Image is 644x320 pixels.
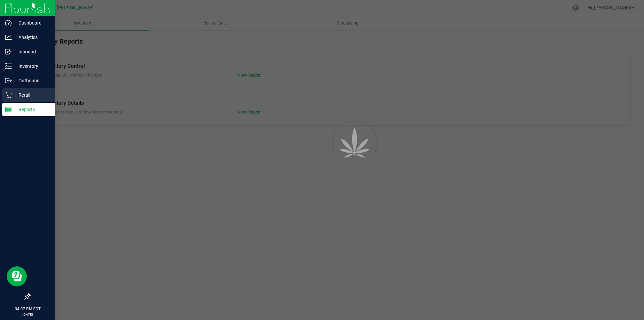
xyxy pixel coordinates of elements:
p: Outbound [12,77,52,85]
p: Inbound [12,48,52,56]
p: Retail [12,91,52,99]
inline-svg: Dashboard [5,19,12,26]
iframe: Resource center [7,266,27,286]
inline-svg: Inventory [5,63,12,70]
inline-svg: Inbound [5,48,12,55]
p: 04:07 PM EDT [3,306,52,312]
inline-svg: Outbound [5,77,12,84]
inline-svg: Reports [5,106,12,113]
p: [DATE] [3,312,52,317]
p: Analytics [12,33,52,41]
p: Inventory [12,62,52,70]
inline-svg: Retail [5,92,12,98]
p: Reports [12,105,52,113]
inline-svg: Analytics [5,34,12,41]
p: Dashboard [12,19,52,27]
